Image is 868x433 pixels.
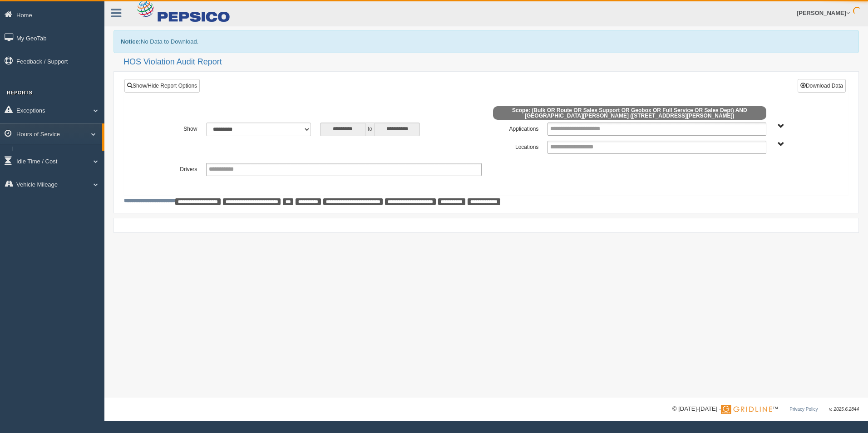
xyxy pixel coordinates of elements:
a: Privacy Policy [789,407,818,412]
h2: HOS Violation Audit Report [123,58,859,67]
label: Applications [486,123,543,133]
label: Drivers [145,163,202,174]
label: Show [145,123,202,133]
div: © [DATE]-[DATE] - ™ [672,404,859,414]
a: HOS Explanation Reports [16,147,102,163]
div: No Data to Download. [113,30,859,53]
a: Show/Hide Report Options [124,79,200,93]
label: Locations [486,141,543,152]
span: v. 2025.6.2844 [829,407,859,412]
b: Notice: [121,38,141,45]
span: to [365,123,375,136]
span: Scope: (Bulk OR Route OR Sales Support OR Geobox OR Full Service OR Sales Dept) AND [GEOGRAPHIC_D... [493,106,766,120]
img: Gridline [721,405,772,414]
button: Download Data [798,79,846,93]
